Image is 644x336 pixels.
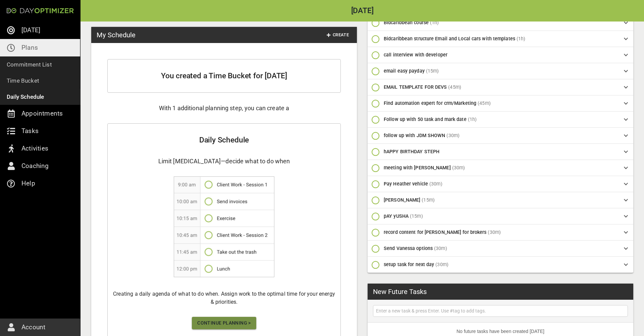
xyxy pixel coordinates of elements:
[327,31,349,39] span: Create
[113,290,335,306] h6: Creating a daily agenda of what to do when. Assign work to the optimal time for your energy & pri...
[368,144,633,160] div: hAPPY BIRTHDAY STEPH
[446,133,460,138] span: (30m)
[21,25,40,36] p: [DATE]
[97,30,136,40] h3: My Schedule
[384,213,409,219] span: pAY yUSHA
[384,149,439,154] span: hAPPY BIRTHDAY STEPH
[368,128,633,144] div: follow up with JDM SHOWN(30m)
[21,143,48,154] p: Activities
[21,322,45,333] p: Account
[384,20,429,25] span: Bidcaribbean course
[368,176,633,192] div: Pay Heather vehicle(30m)
[7,76,39,85] p: Time Bucket
[478,100,491,106] span: (45m)
[368,112,633,128] div: Follow up with 50 task and mark date(1h)
[435,262,448,267] span: (30m)
[21,42,38,53] p: Plans
[384,197,420,203] span: [PERSON_NAME]
[434,246,447,251] span: (30m)
[373,287,427,297] h3: New Future Tasks
[384,36,515,41] span: Bidcaribbean structure Email and Local cars with templates
[192,317,256,329] button: Continue Planning >
[80,7,644,15] h2: [DATE]
[368,208,633,224] div: pAY yUSHA(15m)
[107,103,341,113] h4: With 1 additional planning step, you can create a
[7,92,44,101] p: Daily Schedule
[368,224,633,241] div: record content for [PERSON_NAME] for brokers(30m)
[368,31,633,47] div: Bidcaribbean structure Email and Local cars with templates(1h)
[384,84,447,90] span: EMAIL TEMPLATE FOR DEVS
[429,181,442,186] span: (30m)
[21,161,49,171] p: Coaching
[384,181,428,186] span: Pay Heather vehicle
[113,157,335,166] h4: Limit [MEDICAL_DATA]—decide what to do when
[384,246,433,251] span: Send Vanessa options
[452,165,465,170] span: (30m)
[118,70,330,82] h2: You created a Time Bucket for [DATE]
[7,60,52,69] p: Commitment List
[517,36,526,41] span: (1h)
[422,197,435,203] span: (15m)
[368,79,633,95] div: EMAIL TEMPLATE FOR DEVS(45m)
[448,84,461,90] span: (45m)
[375,307,626,315] input: Enter a new task & press Enter. Use #tag to add tags.
[21,108,63,119] p: Appointments
[368,95,633,112] div: Find automation expert for crm/Marketing(45m)
[384,262,434,267] span: setup task for next day
[430,20,439,25] span: (1h)
[410,213,423,219] span: (15m)
[384,68,425,74] span: email easy payday
[384,165,451,170] span: meeting with [PERSON_NAME]
[368,160,633,176] div: meeting with [PERSON_NAME](30m)
[384,117,467,122] span: Follow up with 50 task and mark date
[21,178,35,189] p: Help
[324,30,352,40] button: Create
[384,52,447,57] span: call interview with developer
[368,63,633,79] div: email easy payday(15m)
[384,229,486,235] span: record content for [PERSON_NAME] for brokers
[384,100,476,106] span: Find automation expert for crm/Marketing
[368,241,633,257] div: Send Vanessa options(30m)
[197,319,251,327] span: Continue Planning >
[488,229,501,235] span: (30m)
[368,257,633,273] div: setup task for next day(30m)
[426,68,439,74] span: (15m)
[368,192,633,208] div: [PERSON_NAME](15m)
[468,117,477,122] span: (1h)
[21,126,39,136] p: Tasks
[384,133,445,138] span: follow up with JDM SHOWN
[113,134,335,146] h2: Daily Schedule
[368,15,633,31] div: Bidcaribbean course(1h)
[7,8,74,13] img: Day Optimizer
[368,47,633,63] div: call interview with developer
